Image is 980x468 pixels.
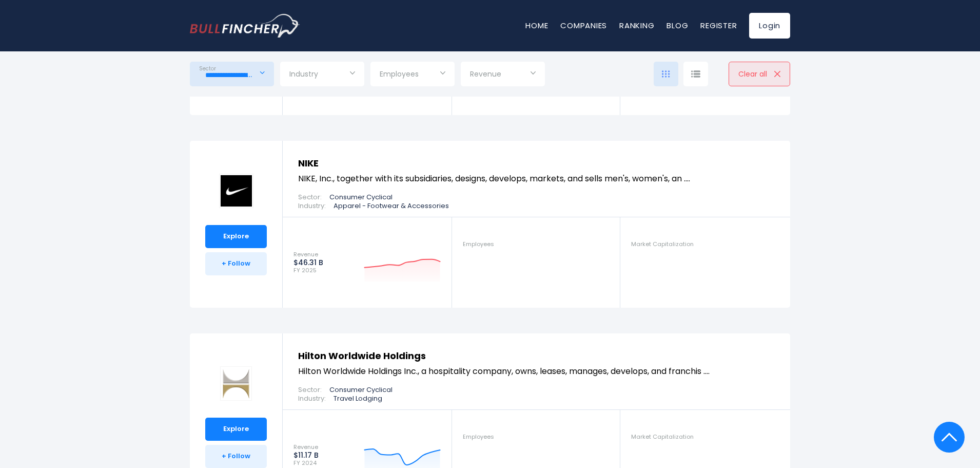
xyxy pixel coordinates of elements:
[463,241,494,248] span: Employees
[619,20,654,31] a: Ranking
[380,69,419,79] span: Employees
[631,241,694,248] span: Market Capitalization
[199,66,265,84] input: Selection
[298,395,326,403] span: Industry:
[631,434,694,440] span: Market Capitalization
[190,14,300,38] img: bullfincher logo
[283,228,452,297] a: Revenue $46.31 B FY 2025
[452,420,620,454] a: Employees
[662,70,670,78] img: icon-comp-grid.svg
[293,460,319,466] span: FY 2024
[219,174,253,208] img: NKE logo
[298,386,322,395] span: Sector:
[560,20,607,31] a: Companies
[293,251,323,258] span: Revenue
[205,445,267,468] a: + Follow
[620,420,789,454] a: Market Capitalization
[729,62,790,86] button: Clear all
[220,366,252,401] img: HLT logo
[620,228,789,261] a: Market Capitalization
[298,365,775,378] p: Hilton Worldwide Holdings Inc., a hospitality company, owns, leases, manages, develops, and franc...
[289,66,355,84] input: Selection
[463,434,494,440] span: Employees
[329,386,393,395] p: Consumer Cyclical
[329,193,393,202] p: Consumer Cyclical
[199,65,216,72] span: Sector
[525,20,548,31] a: Home
[289,69,318,79] span: Industry
[334,395,382,403] p: Travel Lodging
[334,202,449,211] p: Apparel - Footwear & Accessories
[205,418,267,441] a: Explore
[298,173,775,185] p: NIKE, Inc., together with its subsidiaries, designs, develops, markets, and sells men's, women's,...
[298,202,326,211] span: Industry:
[298,349,426,362] a: Hilton Worldwide Holdings
[293,258,323,267] strong: $46.31 B
[205,252,267,275] a: + Follow
[470,69,501,79] span: Revenue
[293,444,319,451] span: Revenue
[293,267,323,274] span: FY 2025
[452,228,620,261] a: Employees
[190,14,300,38] a: Go to homepage
[380,66,445,84] input: Selection
[293,451,319,460] strong: $11.17 B
[700,20,737,31] a: Register
[691,70,700,78] img: icon-comp-list-view.svg
[749,13,790,39] a: Login
[470,66,536,84] input: Selection
[298,157,319,170] a: NIKE
[667,20,688,31] a: Blog
[298,193,322,202] span: Sector:
[205,225,267,248] a: Explore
